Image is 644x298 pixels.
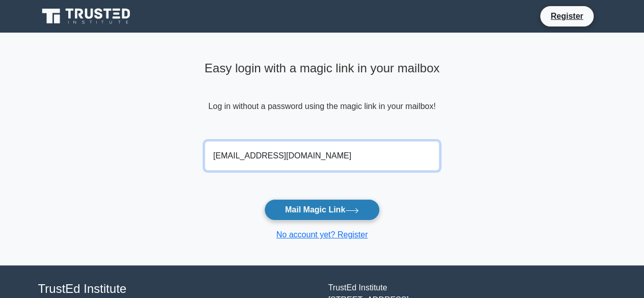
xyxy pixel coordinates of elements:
button: Mail Magic Link [264,199,380,221]
a: Register [544,10,589,22]
h4: TrustEd Institute [38,282,316,296]
a: No account yet? Register [276,230,368,239]
input: Email [205,141,440,171]
div: Log in without a password using the magic link in your mailbox! [205,57,440,137]
h4: Easy login with a magic link in your mailbox [205,61,440,76]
